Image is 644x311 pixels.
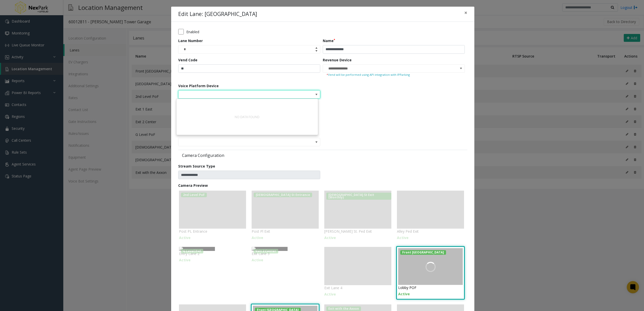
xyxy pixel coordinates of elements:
[179,235,246,240] p: Active
[186,29,199,34] label: Enabled
[252,247,288,251] img: Camera Preview 33
[327,73,461,77] small: Vend will be performed using API integration with IPParking
[232,112,262,122] div: NO DATA FOUND
[323,57,352,63] label: Revenue Device
[313,45,320,49] span: Increase value
[179,247,215,251] img: Camera Preview 32
[324,285,391,290] p: Exit Lane 4
[178,10,257,18] h4: Edit Lane: [GEOGRAPHIC_DATA]
[252,251,319,256] p: Exit Lane 3
[324,247,391,285] img: camera-preview-placeholder.jpg
[252,257,319,263] p: Active
[397,229,464,234] p: Alley Ped Exit
[254,249,278,253] span: Exit 2 Center
[464,9,467,16] span: ×
[252,191,319,229] img: camera-preview-placeholder.jpg
[178,138,292,146] input: NO DATA FOUND
[323,38,335,43] label: Name
[178,83,219,88] label: Voice Platform Device
[181,249,203,253] span: G Level PoF
[313,49,320,53] span: Decrease value
[324,229,391,234] p: [PERSON_NAME] St. Ped Exit
[324,291,391,297] p: Active
[400,250,446,255] span: Front [GEOGRAPHIC_DATA]
[178,57,197,63] label: Vend Code
[398,291,463,297] p: Active
[398,248,463,285] img: camera-preview-placeholder.jpg
[252,229,319,234] p: Post Pl Exit
[179,229,246,234] p: Post PL Entrance
[179,251,246,256] p: Entry Lane 2
[397,191,464,229] img: camera-preview-placeholder.jpg
[178,183,208,188] label: Camera Preview
[326,193,391,200] span: [DEMOGRAPHIC_DATA] St Exit (Monthly)
[178,90,292,99] input: NO DATA FOUND
[326,306,361,311] span: Exit with the Axxon
[178,38,203,43] label: Lane Number
[252,235,319,240] p: Active
[181,193,207,197] span: 2nd Level PoF
[397,235,464,240] p: Active
[461,7,471,19] button: Close
[179,257,246,263] p: Active
[324,235,391,240] p: Active
[178,153,321,158] label: Camera Configuration
[398,285,463,290] p: Lobby POF
[324,191,391,229] img: camera-preview-placeholder.jpg
[178,163,215,169] label: Stream Source Type
[179,191,246,229] img: camera-preview-placeholder.jpg
[254,193,312,197] span: [DEMOGRAPHIC_DATA] St Entrance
